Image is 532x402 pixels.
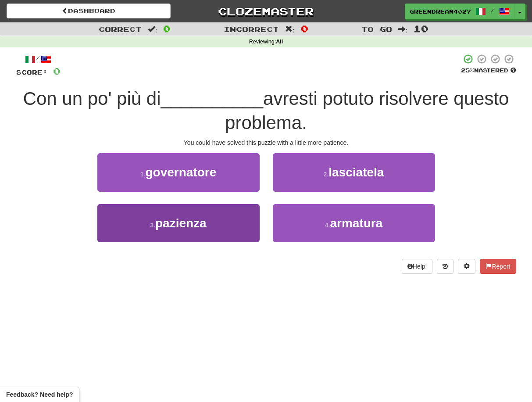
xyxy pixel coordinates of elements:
button: Help! [402,259,433,274]
span: 0 [301,23,308,34]
span: __________ [161,88,264,109]
button: Report [480,259,516,274]
button: 4.armatura [273,204,435,242]
span: lasciatela [328,165,384,179]
a: GreenDream4027 / [405,4,514,19]
small: 1 . [140,171,146,178]
button: 2.lasciatela [273,153,435,191]
span: : [398,25,408,33]
span: 25 % [461,67,474,74]
span: GreenDream4027 [410,7,471,15]
button: 3.pazienza [97,204,260,242]
span: Correct [99,25,142,33]
button: Round history (alt+y) [437,259,453,274]
div: / [16,54,61,65]
span: 10 [414,23,428,34]
span: 0 [163,23,171,34]
a: Clozemaster [184,4,348,19]
span: To go [361,25,392,33]
small: 3 . [150,222,155,229]
span: governatore [145,165,216,179]
span: : [285,25,295,33]
strong: All [276,39,283,45]
small: 4 . [325,222,330,229]
span: : [148,25,157,33]
span: armatura [330,216,382,230]
span: pazienza [155,216,207,230]
span: Incorrect [224,25,279,33]
span: avresti potuto risolvere questo problema. [225,88,509,133]
span: / [490,7,495,13]
small: 2 . [324,171,329,178]
button: 1.governatore [97,153,260,191]
span: Score: [16,68,48,76]
a: Dashboard [7,4,171,18]
span: 0 [53,65,61,76]
span: Con un po' più di [23,88,161,109]
div: You could have solved this puzzle with a little more patience. [16,138,516,147]
span: Open feedback widget [6,390,73,399]
div: Mastered [461,67,516,75]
